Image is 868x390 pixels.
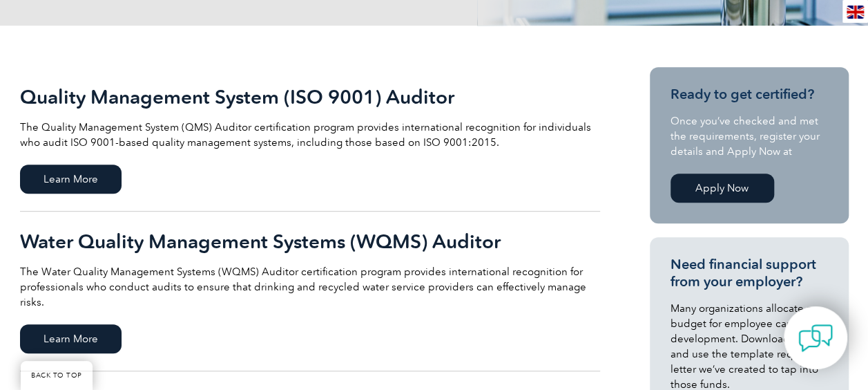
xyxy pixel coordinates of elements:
[20,212,600,371] a: Water Quality Management Systems (WQMS) Auditor The Water Quality Management Systems (WQMS) Audit...
[671,86,828,103] h3: Ready to get certified?
[21,361,93,390] a: BACK TO TOP
[671,174,774,203] a: Apply Now
[20,264,600,310] p: The Water Quality Management Systems (WQMS) Auditor certification program provides international ...
[20,165,122,194] span: Learn More
[671,256,828,290] h3: Need financial support from your employer?
[20,67,600,212] a: Quality Management System (ISO 9001) Auditor The Quality Management System (QMS) Auditor certific...
[20,86,600,108] h2: Quality Management System (ISO 9001) Auditor
[20,120,600,150] p: The Quality Management System (QMS) Auditor certification program provides international recognit...
[20,324,122,353] span: Learn More
[847,6,864,19] img: en
[20,230,600,252] h2: Water Quality Management Systems (WQMS) Auditor
[798,321,833,355] img: contact-chat.png
[671,113,828,159] p: Once you’ve checked and met the requirements, register your details and Apply Now at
